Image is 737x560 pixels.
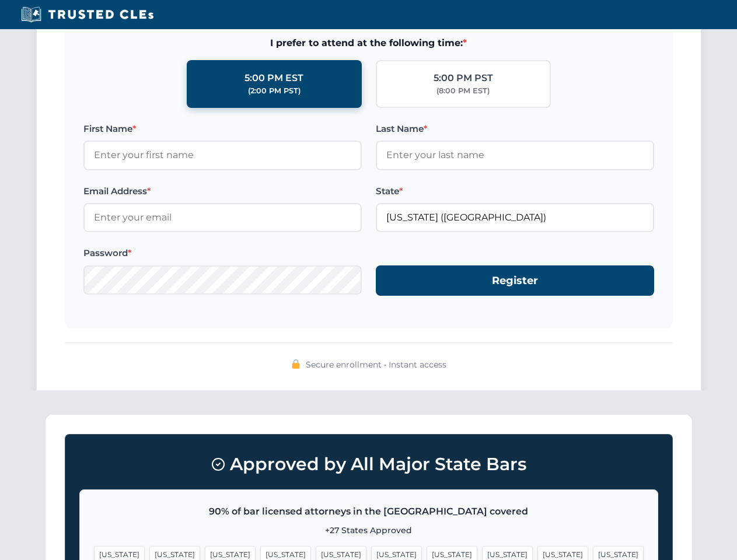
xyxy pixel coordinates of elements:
[83,122,362,136] label: First Name
[94,524,644,537] p: +27 States Approved
[291,359,301,369] img: 🔒
[94,504,644,519] p: 90% of bar licensed attorneys in the [GEOGRAPHIC_DATA] covered
[436,85,490,97] div: (8:00 PM EST)
[83,141,362,170] input: Enter your first name
[376,265,654,296] button: Register
[434,71,493,86] div: 5:00 PM PST
[83,184,362,198] label: Email Address
[83,246,362,260] label: Password
[248,85,301,97] div: (2:00 PM PST)
[376,122,654,136] label: Last Name
[376,184,654,198] label: State
[376,141,654,170] input: Enter your last name
[83,203,362,232] input: Enter your email
[376,203,654,232] input: Colorado (CO)
[244,71,303,86] div: 5:00 PM EST
[18,6,157,23] img: Trusted CLEs
[306,358,446,371] span: Secure enrollment • Instant access
[83,36,654,51] span: I prefer to attend at the following time:
[79,449,658,480] h3: Approved by All Major State Bars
